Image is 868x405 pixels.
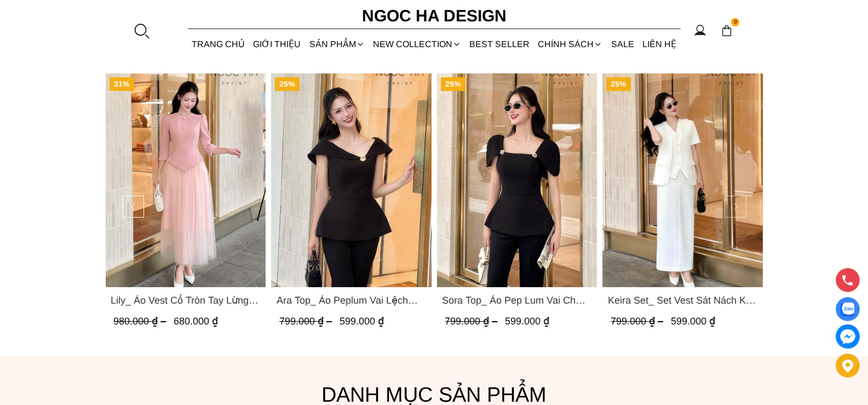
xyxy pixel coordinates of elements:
div: SẢN PHẨM [305,30,369,59]
span: 799.000 ₫ [445,316,500,327]
span: Sora Top_ Áo Pep Lum Vai Chờm Đính Cúc 2 Bên Màu Đen A1081 [442,293,591,308]
a: messenger [836,324,860,349]
a: Product image - Ara Top_ Áo Peplum Vai Lệch Đính Cúc Màu Đen A1084 [271,73,432,287]
a: Link to Keira Set_ Set Vest Sát Nách Kết Hợp Chân Váy Bút Chì Mix Áo Khoác BJ141+ A1083 [608,293,757,308]
img: img-CART-ICON-ksit0nf1 [721,25,733,37]
span: Keira Set_ Set Vest Sát Nách Kết Hợp Chân Váy Bút Chì Mix Áo Khoác BJ141+ A1083 [608,293,757,308]
span: 680.000 ₫ [174,316,218,327]
div: Chính sách [534,30,607,59]
a: GIỚI THIỆU [249,30,305,59]
span: 799.000 ₫ [279,316,335,327]
span: 799.000 ₫ [611,316,666,327]
a: Product image - Sora Top_ Áo Pep Lum Vai Chờm Đính Cúc 2 Bên Màu Đen A1081 [436,73,597,287]
a: SALE [607,30,638,59]
a: Product image - Keira Set_ Set Vest Sát Nách Kết Hợp Chân Váy Bút Chì Mix Áo Khoác BJ141+ A1083 [602,73,763,287]
a: Ngoc Ha Design [352,3,516,29]
a: Product image - Lily_ Áo Vest Cổ Tròn Tay Lừng Mix Chân Váy Lưới Màu Hồng A1082+CV140 [105,73,266,287]
a: TRANG CHỦ [188,30,249,59]
span: 980.000 ₫ [113,316,169,327]
a: Display image [836,297,860,321]
span: Lily_ Áo Vest Cổ Tròn Tay Lừng Mix Chân Váy Lưới Màu Hồng A1082+CV140 [111,293,260,308]
span: 0 [731,18,740,27]
span: Ara Top_ Áo Peplum Vai Lệch Đính Cúc Màu Đen A1084 [277,293,426,308]
a: LIÊN HỆ [638,30,680,59]
a: Link to Sora Top_ Áo Pep Lum Vai Chờm Đính Cúc 2 Bên Màu Đen A1081 [442,293,591,308]
img: Display image [841,303,854,316]
a: Link to Lily_ Áo Vest Cổ Tròn Tay Lừng Mix Chân Váy Lưới Màu Hồng A1082+CV140 [111,293,260,308]
a: NEW COLLECTION [369,30,465,59]
span: 599.000 ₫ [340,316,384,327]
span: 599.000 ₫ [671,316,715,327]
a: Link to Ara Top_ Áo Peplum Vai Lệch Đính Cúc Màu Đen A1084 [277,293,426,308]
a: BEST SELLER [465,30,534,59]
span: 599.000 ₫ [505,316,549,327]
